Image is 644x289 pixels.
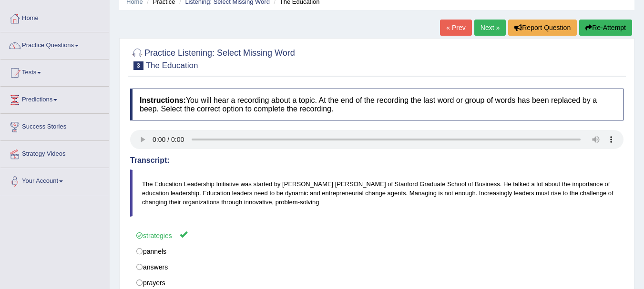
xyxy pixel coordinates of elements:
a: « Prev [440,20,471,36]
h4: You will hear a recording about a topic. At the end of the recording the last word or group of wo... [130,89,624,120]
label: strategies [130,226,624,244]
a: Strategy Videos [0,141,109,165]
a: Practice Questions [0,32,109,56]
label: answers [130,259,624,275]
b: Instructions: [140,96,186,104]
a: Next » [474,20,506,36]
h4: Transcript: [130,156,624,165]
label: pannels [130,243,624,259]
a: Home [0,5,109,29]
a: Success Stories [0,114,109,138]
h2: Practice Listening: Select Missing Word [130,46,295,70]
button: Re-Attempt [579,20,632,36]
a: Tests [0,60,109,83]
a: Predictions [0,87,109,110]
small: The Education [146,61,198,70]
button: Report Question [508,20,577,36]
span: 3 [133,61,143,70]
blockquote: The Education Leadership Initiative was started by [PERSON_NAME] [PERSON_NAME] of Stanford Gradua... [130,169,624,217]
a: Your Account [0,168,109,192]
